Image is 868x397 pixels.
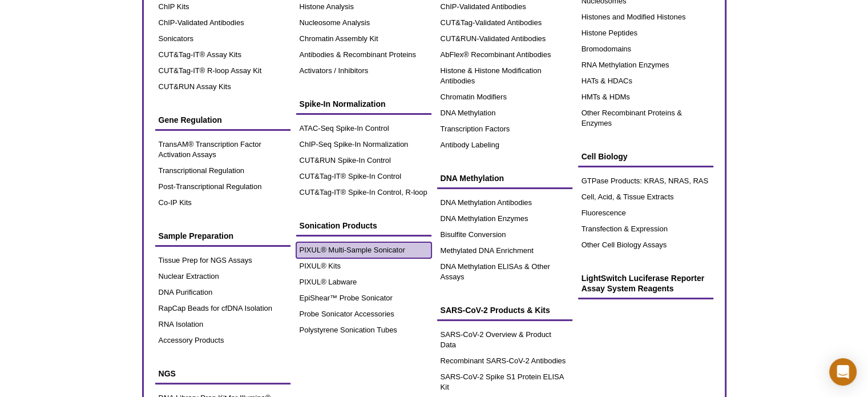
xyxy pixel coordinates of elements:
a: CUT&Tag-IT® Assay Kits [155,47,290,63]
a: ChIP-Seq Spike-In Normalization [296,137,431,153]
a: Recombinant SARS-CoV-2 Antibodies [437,353,572,369]
span: Cell Biology [582,152,628,161]
a: Histone & Histone Modification Antibodies [437,63,572,89]
a: Accessory Products [155,332,290,348]
span: Sonication Products [300,221,377,230]
a: HMTs & HDMs [578,89,713,105]
a: Antibody Labeling [437,137,572,153]
a: ATAC-Seq Spike-In Control [296,121,431,137]
span: DNA Methylation [441,174,504,183]
a: Polystyrene Sonication Tubes [296,322,431,338]
span: Sample Preparation [159,231,234,240]
a: GTPase Products: KRAS, NRAS, RAS [578,173,713,189]
span: LightSwitch Luciferase Reporter Assay System Reagents [582,274,704,293]
a: Cell, Acid, & Tissue Extracts [578,189,713,205]
span: NGS [159,369,176,378]
div: Open Intercom Messenger [829,358,857,386]
a: Transcriptional Regulation [155,163,290,179]
a: Tissue Prep for NGS Assays [155,252,290,268]
a: TransAM® Transcription Factor Activation Assays [155,137,290,163]
span: Spike-In Normalization [300,99,386,109]
a: ChIP-Validated Antibodies [155,15,290,31]
a: Chromatin Modifiers [437,89,572,105]
a: Sample Preparation [155,225,290,247]
a: Nuclear Extraction [155,268,290,284]
a: Activators / Inhibitors [296,63,431,79]
a: Other Cell Biology Assays [578,237,713,253]
a: Probe Sonicator Accessories [296,306,431,322]
a: NGS [155,363,290,384]
a: PIXUL® Multi-Sample Sonicator [296,242,431,258]
a: HATs & HDACs [578,73,713,89]
a: Transfection & Expression [578,221,713,237]
a: EpiShear™ Probe Sonicator [296,290,431,306]
a: CUT&Tag-Validated Antibodies [437,15,572,31]
a: DNA Methylation Enzymes [437,211,572,227]
a: AbFlex® Recombinant Antibodies [437,47,572,63]
a: SARS-CoV-2 Spike S1 Protein ELISA Kit [437,369,572,395]
a: DNA Purification [155,284,290,300]
a: DNA Methylation Antibodies [437,195,572,211]
span: Gene Regulation [159,115,222,125]
a: CUT&Tag-IT® Spike-In Control, R-loop [296,185,431,200]
a: RapCap Beads for cfDNA Isolation [155,300,290,316]
a: Chromatin Assembly Kit [296,31,431,47]
a: CUT&RUN-Validated Antibodies [437,31,572,47]
a: PIXUL® Labware [296,274,431,290]
a: Histones and Modified Histones [578,9,713,25]
a: SARS-CoV-2 Products & Kits [437,299,572,321]
a: CUT&Tag-IT® Spike-In Control [296,169,431,185]
a: Methylated DNA Enrichment [437,243,572,259]
a: Sonicators [155,31,290,47]
a: DNA Methylation [437,105,572,121]
a: Co-IP Kits [155,195,290,211]
a: CUT&RUN Assay Kits [155,79,290,95]
a: Gene Regulation [155,109,290,131]
a: Post-Transcriptional Regulation [155,179,290,195]
a: DNA Methylation [437,167,572,189]
a: Spike-In Normalization [296,93,431,115]
a: RNA Isolation [155,316,290,332]
a: Cell Biology [578,146,713,167]
a: CUT&RUN Spike-In Control [296,153,431,169]
a: RNA Methylation Enzymes [578,57,713,73]
a: Nucleosome Analysis [296,15,431,31]
a: Sonication Products [296,215,431,236]
a: Bromodomains [578,41,713,57]
span: SARS-CoV-2 Products & Kits [441,306,550,315]
a: Antibodies & Recombinant Proteins [296,47,431,63]
a: DNA Methylation ELISAs & Other Assays [437,259,572,285]
a: CUT&Tag-IT® R-loop Assay Kit [155,63,290,79]
a: Histone Peptides [578,25,713,41]
a: LightSwitch Luciferase Reporter Assay System Reagents [578,267,713,299]
a: SARS-CoV-2 Overview & Product Data [437,327,572,353]
a: Other Recombinant Proteins & Enzymes [578,105,713,131]
a: Bisulfite Conversion [437,227,572,243]
a: Transcription Factors [437,121,572,137]
a: Fluorescence [578,205,713,221]
a: PIXUL® Kits [296,258,431,274]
